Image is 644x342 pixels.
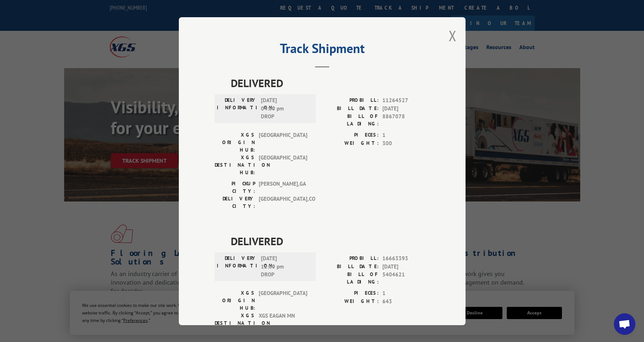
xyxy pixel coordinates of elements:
span: 1 [382,289,430,298]
span: [DATE] [382,104,430,113]
span: [DATE] 04:00 pm DROP [261,96,309,121]
label: PIECES: [322,289,379,298]
div: Open chat [614,313,635,335]
span: [GEOGRAPHIC_DATA] [259,289,307,312]
label: XGS DESTINATION HUB: [215,312,255,334]
label: PICKUP CITY: [215,180,255,195]
span: [GEOGRAPHIC_DATA] , CO [259,195,307,210]
label: PROBILL: [322,96,379,105]
span: [DATE] 12:00 pm DROP [261,255,309,279]
span: 11264527 [382,96,430,105]
span: DELIVERED [231,75,430,91]
label: PROBILL: [322,255,379,263]
label: BILL OF LADING: [322,113,379,128]
span: 8867078 [382,113,430,128]
label: XGS ORIGIN HUB: [215,289,255,312]
span: [GEOGRAPHIC_DATA] [259,131,307,154]
label: XGS ORIGIN HUB: [215,131,255,154]
span: XGS EAGAN MN [259,312,307,334]
h2: Track Shipment [215,43,430,57]
label: WEIGHT: [322,297,379,305]
label: DELIVERY INFORMATION: [217,255,257,279]
span: DELIVERED [231,233,430,249]
span: 5404621 [382,271,430,286]
label: DELIVERY INFORMATION: [217,96,257,121]
span: 16663393 [382,255,430,263]
label: XGS DESTINATION HUB: [215,154,255,176]
label: WEIGHT: [322,139,379,147]
label: BILL DATE: [322,262,379,271]
span: 643 [382,297,430,305]
button: Close modal [449,26,457,45]
span: [PERSON_NAME] , GA [259,180,307,195]
label: DELIVERY CITY: [215,195,255,210]
span: [DATE] [382,262,430,271]
label: BILL OF LADING: [322,271,379,286]
label: PIECES: [322,131,379,139]
span: 300 [382,139,430,147]
span: [GEOGRAPHIC_DATA] [259,154,307,176]
label: BILL DATE: [322,104,379,113]
span: 1 [382,131,430,139]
